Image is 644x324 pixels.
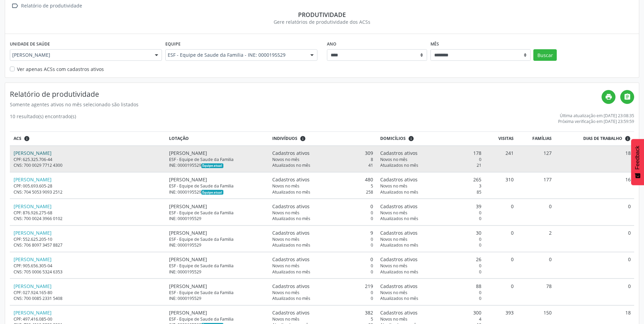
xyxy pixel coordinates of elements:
div: 0 [380,290,481,295]
td: 310 [485,172,517,199]
div: 9 [272,229,373,236]
div: 5 [272,316,373,322]
div: 0 [272,263,373,269]
div: INE: 0000195529 [169,295,265,301]
div: 300 [380,309,481,316]
td: 0 [485,278,517,305]
span: Novos no mês [272,157,299,162]
label: Ver apenas ACSs com cadastros ativos [17,66,104,73]
td: 2 [517,226,555,252]
div: 3 [380,183,481,189]
span: Novos no mês [380,210,407,216]
label: Unidade de saúde [10,39,50,49]
div: ESF - Equipe de Saude da Familia [169,290,265,295]
div: Somente agentes ativos no mês selecionado são listados [10,101,602,108]
div: 0 [272,216,373,221]
div: CNS: 705 0006 5324 6353 [14,269,162,275]
span: Cadastros ativos [272,149,310,157]
div: CPF: 905.656.305-04 [14,263,162,269]
a: [PERSON_NAME] [14,230,52,236]
span: Novos no mês [272,290,299,295]
span: Atualizados no mês [380,269,418,275]
i:  [624,93,631,101]
div: [PERSON_NAME] [169,176,265,183]
span: Atualizados no mês [272,295,310,301]
span: Atualizados no mês [380,295,418,301]
div: ESF - Equipe de Saude da Familia [169,183,265,189]
a: [PERSON_NAME] [14,283,52,289]
span: Cadastros ativos [272,176,310,183]
div: 480 [272,176,373,183]
div: 0 [272,203,373,210]
span: Dias de trabalho [583,136,622,142]
div: 0 [380,236,481,242]
i:  [10,1,20,11]
div: 309 [272,149,373,157]
label: Equipe [165,39,181,49]
div: 10 resultado(s) encontrado(s) [10,113,76,124]
span: [PERSON_NAME] [12,52,148,58]
div: 0 [272,290,373,295]
th: Lotação [165,132,269,146]
div: 0 [272,236,373,242]
td: 0 [555,226,634,252]
a: [PERSON_NAME] [14,203,52,210]
span: Atualizados no mês [380,216,418,221]
div: ESF - Equipe de Saude da Familia [169,210,265,216]
div: INE: 0000195529 [169,269,265,275]
div: ESF - Equipe de Saude da Familia [169,316,265,322]
div: ESF - Equipe de Saude da Familia [169,263,265,269]
div: CNS: 700 0024 3966 0102 [14,216,162,221]
div: 0 [380,216,481,221]
div: CPF: 625.325.706-44 [14,157,162,162]
div: [PERSON_NAME] [169,283,265,290]
td: 18 [555,146,634,172]
td: 0 [517,199,555,225]
span: Cadastros ativos [380,229,418,236]
div: CPF: 027.924.165-80 [14,290,162,295]
div: INE: 0000195529 [169,242,265,248]
span: Indivíduos [272,136,297,142]
span: Novos no mês [380,316,407,322]
div: 0 [380,157,481,162]
span: Novos no mês [272,210,299,216]
a: print [602,90,615,104]
span: Atualizados no mês [380,189,418,195]
span: Novos no mês [272,316,299,322]
span: Cadastros ativos [380,176,418,183]
div: 258 [272,189,373,195]
div: CPF: 876.926.275-68 [14,210,162,216]
div: 4 [380,316,481,322]
div: 41 [272,162,373,168]
h4: Relatório de produtividade [10,90,602,98]
td: 0 [517,252,555,278]
div: 382 [272,309,373,316]
div: [PERSON_NAME] [169,149,265,157]
div: [PERSON_NAME] [169,229,265,236]
div: [PERSON_NAME] [169,203,265,210]
span: Cadastros ativos [380,203,418,210]
span: ACS [14,136,21,142]
div: 0 [272,269,373,275]
div: 0 [272,256,373,263]
div: 26 [380,256,481,263]
i: print [605,93,612,101]
span: Novos no mês [380,236,407,242]
div: Gere relatórios de produtividade dos ACSs [10,18,634,25]
a: [PERSON_NAME] [14,150,52,156]
button: Feedback - Mostrar pesquisa [631,139,644,185]
span: Atualizados no mês [380,162,418,168]
div: 0 [380,263,481,269]
div: INE: 0000195529 [169,162,265,168]
div: 0 [380,210,481,216]
td: 0 [485,252,517,278]
div: Relatório de produtividade [20,1,83,11]
span: Cadastros ativos [272,203,310,210]
span: Cadastros ativos [380,283,418,290]
div: 0 [272,210,373,216]
span: Novos no mês [380,263,407,269]
div: Última atualização em [DATE] 23:08:35 [558,113,634,119]
span: Feedback [634,146,641,169]
span: Novos no mês [380,290,407,295]
td: 177 [517,172,555,199]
